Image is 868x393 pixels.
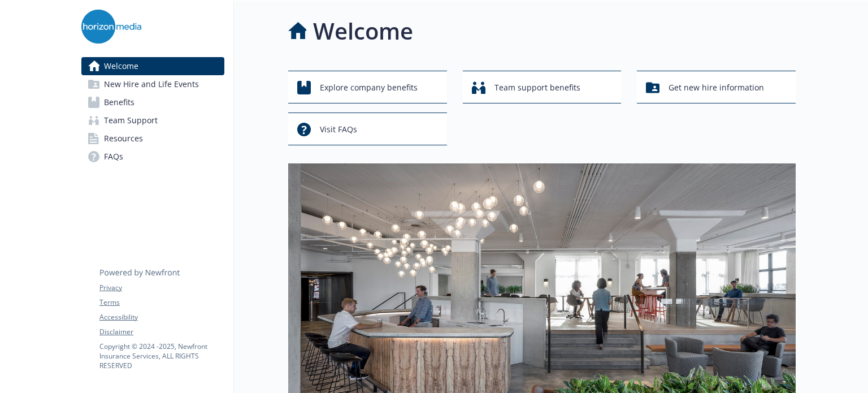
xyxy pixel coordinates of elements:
span: Welcome [104,57,138,75]
a: Terms [99,297,224,308]
a: Team Support [81,111,224,129]
a: New Hire and Life Events [81,75,224,93]
span: Explore company benefits [320,77,418,98]
a: Benefits [81,93,224,111]
span: Team support benefits [494,77,580,98]
h1: Welcome [313,14,413,48]
span: Team Support [104,111,158,129]
a: Resources [81,129,224,148]
span: Get new hire information [669,77,764,98]
a: FAQs [81,148,224,166]
span: New Hire and Life Events [104,75,199,93]
button: Explore company benefits [288,71,447,103]
span: Benefits [104,93,134,111]
span: Visit FAQs [320,119,357,140]
a: Disclaimer [99,327,224,337]
span: FAQs [104,148,123,166]
button: Get new hire information [637,71,796,103]
button: Visit FAQs [288,113,447,145]
span: Resources [104,129,143,148]
button: Team support benefits [463,71,622,103]
a: Welcome [81,57,224,75]
p: Copyright © 2024 - 2025 , Newfront Insurance Services, ALL RIGHTS RESERVED [99,342,224,370]
a: Privacy [99,283,224,293]
a: Accessibility [99,312,224,322]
